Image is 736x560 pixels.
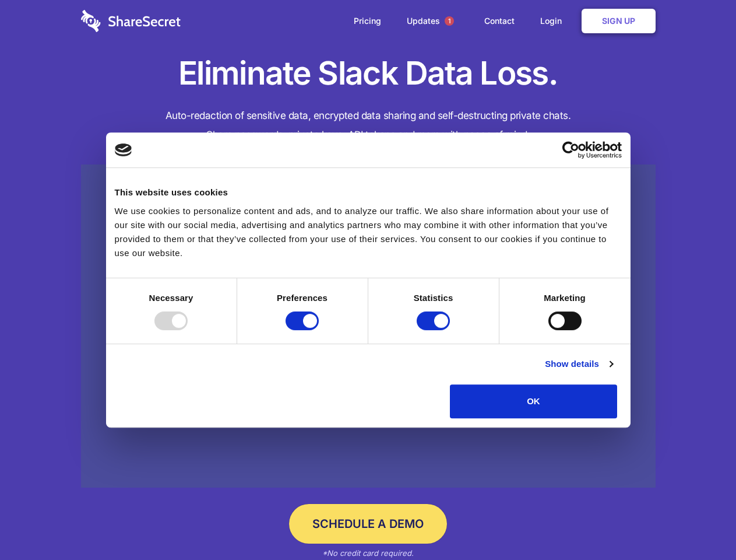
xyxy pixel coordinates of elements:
a: Usercentrics Cookiebot - opens in a new window [520,141,622,159]
a: Show details [545,357,612,371]
div: This website uses cookies [115,185,622,199]
a: Pricing [342,3,393,39]
img: logo-wordmark-white-trans-d4663122ce5f474addd5e946df7df03e33cb6a1c49d2221995e7729f52c070b2.svg [81,10,181,32]
h4: Auto-redaction of sensitive data, encrypted data sharing and self-destructing private chats. Shar... [81,106,656,145]
strong: Marketing [544,293,586,303]
strong: Statistics [414,293,453,303]
a: Contact [473,3,526,39]
a: Sign Up [582,9,656,33]
a: Login [529,3,579,39]
a: Schedule a Demo [289,504,447,544]
strong: Preferences [277,293,327,303]
a: Wistia video thumbnail [81,164,656,488]
h1: Eliminate Slack Data Loss. [81,52,656,94]
span: 1 [445,16,454,26]
em: *No credit card required. [322,548,414,558]
strong: Necessary [149,293,193,303]
button: OK [450,384,617,418]
img: logo [115,143,132,156]
div: We use cookies to personalize content and ads, and to analyze our traffic. We also share informat... [115,204,622,260]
